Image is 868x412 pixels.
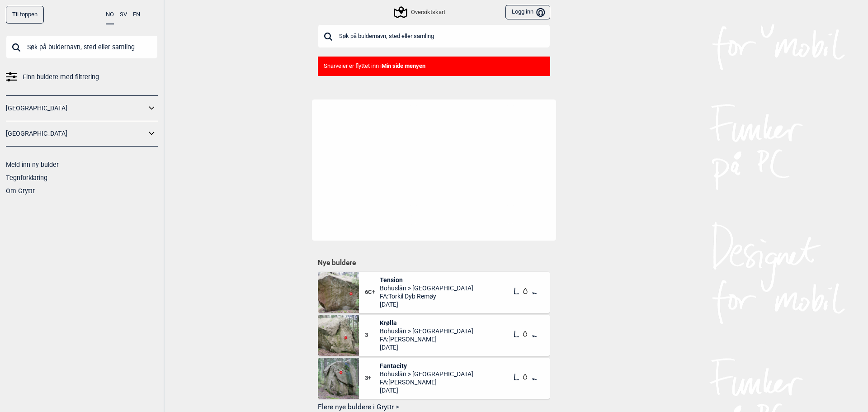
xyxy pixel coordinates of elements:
b: Min side menyen [382,62,425,69]
span: Bohuslän > [GEOGRAPHIC_DATA] [380,284,473,292]
span: [DATE] [380,386,473,394]
img: Krolla [318,315,359,356]
span: Bohuslän > [GEOGRAPHIC_DATA] [380,327,473,335]
span: 6C+ [365,289,380,296]
button: EN [133,6,140,24]
input: Søk på buldernavn, sted eller samling [318,24,550,48]
span: FA: Torkil Dyb Remøy [380,292,473,300]
a: Meld inn ny bulder [6,161,59,168]
span: FA: [PERSON_NAME] [380,378,473,386]
div: Tension6C+TensionBohuslän > [GEOGRAPHIC_DATA]FA:Torkil Dyb Remøy[DATE] [318,272,550,313]
div: Fantacity3+FantacityBohuslän > [GEOGRAPHIC_DATA]FA:[PERSON_NAME][DATE] [318,358,550,399]
a: [GEOGRAPHIC_DATA] [6,127,146,140]
a: Finn buldere med filtrering [6,71,158,84]
span: Bohuslän > [GEOGRAPHIC_DATA] [380,370,473,378]
h1: Nye buldere [318,258,550,267]
div: Snarveier er flyttet inn i [318,57,550,76]
div: Krolla3KrøllaBohuslän > [GEOGRAPHIC_DATA]FA:[PERSON_NAME][DATE] [318,315,550,356]
button: Logg inn [505,5,550,20]
span: 3 [365,331,380,339]
span: Finn buldere med filtrering [23,71,99,84]
button: NO [106,6,114,24]
div: Til toppen [6,6,44,24]
div: Oversiktskart [395,7,445,18]
a: [GEOGRAPHIC_DATA] [6,102,146,115]
a: Tegnforklaring [6,174,47,181]
span: [DATE] [380,343,473,351]
span: FA: [PERSON_NAME] [380,335,473,343]
span: Tension [380,276,473,284]
span: 3+ [365,374,380,382]
span: Krølla [380,319,473,327]
span: [DATE] [380,300,473,308]
input: Søk på buldernavn, sted eller samling [6,35,158,59]
a: Om Gryttr [6,187,35,194]
button: SV [120,6,127,24]
img: Fantacity [318,358,359,399]
img: Tension [318,272,359,313]
span: Fantacity [380,362,473,370]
